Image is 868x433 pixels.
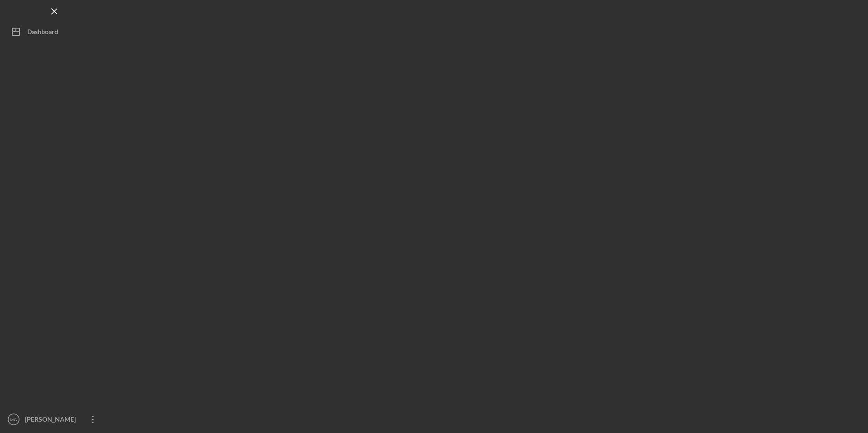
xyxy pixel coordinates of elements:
[27,23,58,43] div: Dashboard
[5,23,104,41] button: Dashboard
[23,410,82,431] div: [PERSON_NAME]
[10,417,17,422] text: MG
[5,410,104,428] button: MG[PERSON_NAME]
